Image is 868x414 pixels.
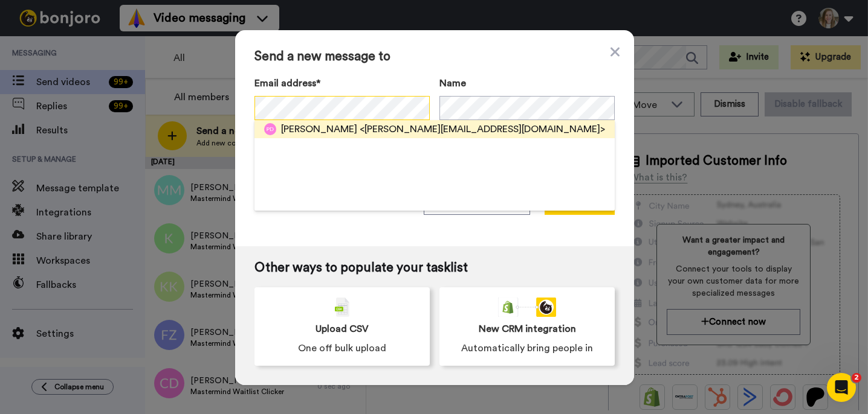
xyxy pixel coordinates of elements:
[264,123,276,135] img: pd.png
[439,76,466,91] span: Name
[254,261,615,275] span: Other ways to populate your tasklist
[360,122,605,136] span: <[PERSON_NAME][EMAIL_ADDRESS][DOMAIN_NAME]>
[852,373,861,383] span: 2
[254,76,430,91] label: Email address*
[479,322,576,336] span: New CRM integration
[827,373,856,402] iframe: Intercom live chat
[281,122,357,136] span: [PERSON_NAME]
[298,341,386,355] span: One off bulk upload
[316,322,369,336] span: Upload CSV
[461,341,593,355] span: Automatically bring people in
[254,49,615,64] span: Send a new message to
[335,298,349,317] img: csv-grey.png
[498,298,556,317] div: animation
